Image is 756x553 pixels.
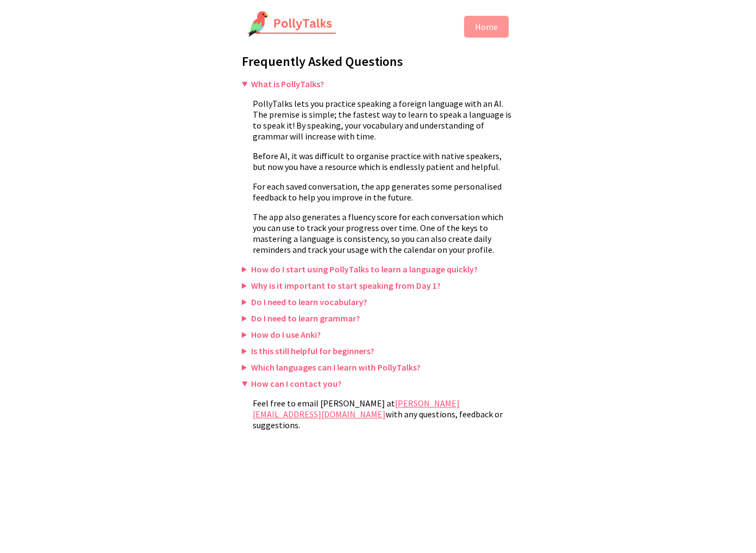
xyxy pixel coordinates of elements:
[242,329,514,340] summary: How do I use Anki?
[253,98,514,142] p: PollyTalks lets you practice speaking a foreign language with an AI. The premise is simple; the f...
[242,78,514,89] summary: What is PollyTalks?
[242,280,514,291] summary: Why is it important to start speaking from Day 1?
[242,296,514,307] summary: Do I need to learn vocabulary?
[242,378,514,389] summary: How can I contact you?
[242,264,514,275] summary: How do I start using PollyTalks to learn a language quickly?
[242,53,514,70] h1: Frequently Asked Questions
[247,11,337,38] img: PollyTalks Logo
[253,211,514,255] p: The app also generates a fluency score for each conversation which you can use to track your prog...
[253,150,514,172] p: Before AI, it was difficult to organise practice with native speakers, but now you have a resourc...
[253,398,460,420] a: [PERSON_NAME][EMAIL_ADDRESS][DOMAIN_NAME]
[242,362,514,373] summary: Which languages can I learn with PollyTalks?
[253,398,514,430] p: Feel free to email [PERSON_NAME] at with any questions, feedback or suggestions.
[242,345,514,356] summary: Is this still helpful for beginners?
[253,181,514,203] p: For each saved conversation, the app generates some personalised feedback to help you improve in ...
[464,16,509,38] button: Home
[242,313,514,324] summary: Do I need to learn grammar?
